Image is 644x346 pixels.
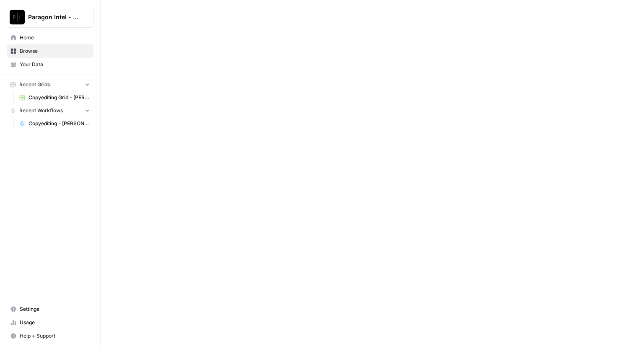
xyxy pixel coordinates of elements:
[7,329,93,343] button: Help + Support
[7,316,93,329] a: Usage
[20,61,90,68] span: Your Data
[7,44,93,58] a: Browse
[7,31,93,44] a: Home
[7,104,93,117] button: Recent Workflows
[29,120,90,127] span: Copyediting - [PERSON_NAME]
[28,13,79,21] span: Paragon Intel - Copyediting
[19,81,50,88] span: Recent Grids
[7,78,93,91] button: Recent Grids
[7,58,93,71] a: Your Data
[20,305,90,313] span: Settings
[7,7,93,28] button: Workspace: Paragon Intel - Copyediting
[29,94,90,101] span: Copyediting Grid - [PERSON_NAME]
[20,332,90,340] span: Help + Support
[20,47,90,55] span: Browse
[20,319,90,326] span: Usage
[16,91,93,104] a: Copyediting Grid - [PERSON_NAME]
[16,117,93,130] a: Copyediting - [PERSON_NAME]
[19,107,63,114] span: Recent Workflows
[10,10,25,25] img: Paragon Intel - Copyediting Logo
[20,34,90,41] span: Home
[7,302,93,316] a: Settings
